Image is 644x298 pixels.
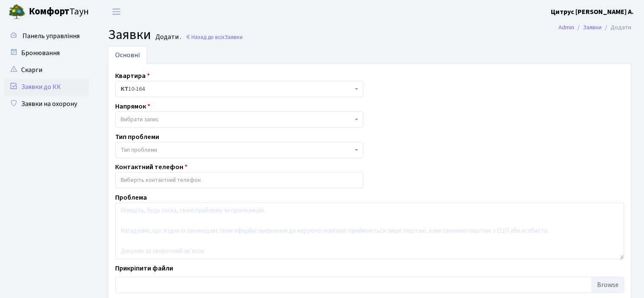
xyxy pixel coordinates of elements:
[115,263,173,273] label: Прикріпити файли
[115,132,159,142] label: Тип проблеми
[29,5,89,19] span: Таун
[115,81,363,97] span: <b>КТ</b>&nbsp;&nbsp;&nbsp;&nbsp;10-164
[185,33,243,41] a: Назад до всіхЗаявки
[121,146,157,154] span: Тип проблеми
[551,7,634,17] a: Цитрус [PERSON_NAME] А.
[121,85,353,93] span: <b>КТ</b>&nbsp;&nbsp;&nbsp;&nbsp;10-164
[106,5,127,19] button: Переключити навігацію
[8,3,25,20] img: logo.png
[558,23,574,32] a: Admin
[551,7,634,17] b: Цитрус [PERSON_NAME] А.
[546,19,644,36] nav: breadcrumb
[115,162,188,172] label: Контактний телефон
[154,33,181,41] small: Додати .
[115,192,147,203] label: Проблема
[108,46,147,64] a: Основні
[4,28,89,45] a: Панель управління
[115,101,150,111] label: Напрямок
[22,31,80,41] span: Панель управління
[602,23,631,32] li: Додати
[224,33,243,41] span: Заявки
[29,5,69,18] b: Комфорт
[116,173,363,188] input: Виберіть контактний телефон
[121,85,128,93] b: КТ
[108,25,151,45] span: Заявки
[4,95,89,112] a: Заявки на охорону
[115,71,150,81] label: Квартира
[121,115,159,124] span: Вибрати запис
[583,23,602,32] a: Заявки
[4,61,89,78] a: Скарги
[4,45,89,61] a: Бронювання
[4,78,89,95] a: Заявки до КК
